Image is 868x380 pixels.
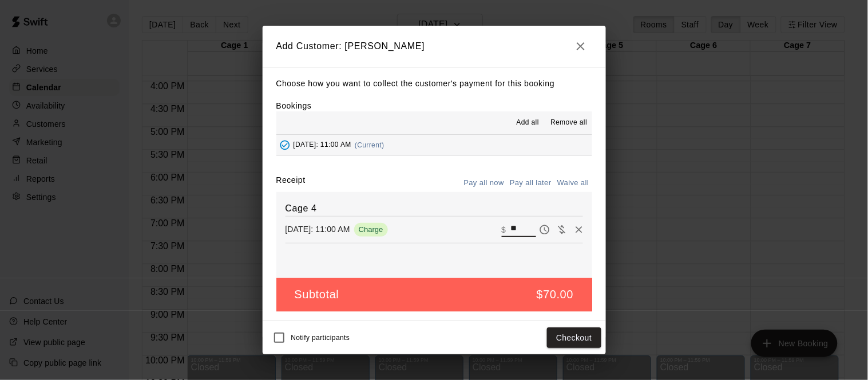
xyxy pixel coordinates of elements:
p: Choose how you want to collect the customer's payment for this booking [276,77,592,91]
span: [DATE]: 11:00 AM [294,141,352,149]
button: Checkout [547,327,601,349]
p: [DATE]: 11:00 AM [286,223,350,235]
span: (Current) [355,141,385,149]
h6: Cage 4 [286,201,583,216]
span: Pay later [536,224,553,234]
span: Add all [517,117,540,129]
p: $ [502,224,506,235]
button: Remove [570,221,588,238]
h2: Add Customer: [PERSON_NAME] [263,26,606,67]
span: Remove all [550,117,587,129]
span: Charge [354,225,388,234]
label: Bookings [276,101,312,110]
button: Added - Collect Payment[DATE]: 11:00 AM(Current) [276,135,592,156]
button: Remove all [546,114,592,132]
button: Waive all [554,174,592,192]
span: Waive payment [553,224,570,234]
button: Pay all later [507,174,554,192]
label: Receipt [276,174,306,192]
button: Added - Collect Payment [276,137,294,154]
button: Add all [509,114,546,132]
h5: $70.00 [537,287,574,302]
button: Pay all now [461,174,508,192]
span: Notify participants [291,334,350,342]
h5: Subtotal [295,287,339,302]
